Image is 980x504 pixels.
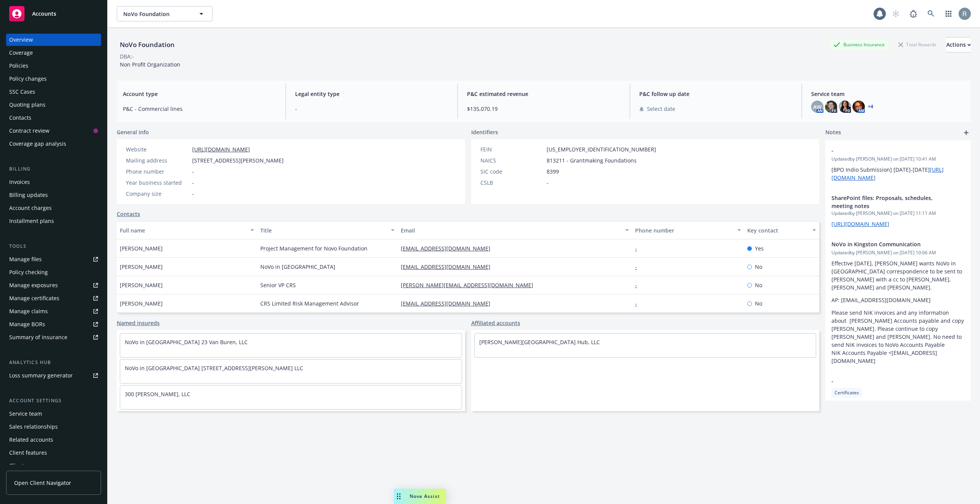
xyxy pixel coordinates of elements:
[117,210,140,218] a: Contacts
[830,40,889,49] div: Business Insurance
[9,176,30,188] div: Invoices
[825,128,841,137] span: Notes
[755,281,762,289] span: No
[946,37,971,52] div: Actions
[480,156,544,164] div: NAICS
[471,128,498,136] span: Identifiers
[547,156,637,164] span: 813211 - Grantmaking Foundations
[635,245,643,252] a: -
[9,112,31,124] div: Contacts
[295,90,449,98] span: Legal entity type
[120,299,163,307] span: [PERSON_NAME]
[888,6,903,21] a: Start snowing
[117,40,178,50] div: NoVo Foundation
[117,319,160,327] a: Named insureds
[410,493,440,499] span: Nova Assist
[192,179,194,187] span: -
[825,101,837,113] img: photo
[120,263,163,271] span: [PERSON_NAME]
[831,166,965,182] p: [BPO Indio Submission] [DATE]-[DATE]
[895,40,940,49] div: Total Rewards
[117,6,212,21] button: NoVo Foundation
[9,279,58,291] div: Manage exposures
[547,145,656,153] span: [US_EMPLOYER_IDENTIFICATION_NUMBER]
[6,447,101,459] a: Client features
[6,421,101,433] a: Sales relationships
[923,6,939,21] a: Search
[744,221,819,239] button: Key contact
[6,125,101,137] a: Contract review
[480,145,544,153] div: FEIN
[6,460,101,472] a: Client access
[647,105,675,113] span: Select date
[6,359,101,366] div: Analytics hub
[825,188,971,234] div: SharePoint files: Proposals, schedules, meeting notesUpdatedby [PERSON_NAME] on [DATE] 11:11 AM[U...
[6,138,101,150] a: Coverage gap analysis
[9,125,49,137] div: Contract review
[6,408,101,420] a: Service team
[831,377,945,385] span: -
[831,399,965,406] span: Updated by [PERSON_NAME] on [DATE] 8:25 AM
[825,140,971,188] div: -Updatedby [PERSON_NAME] on [DATE] 10:41 AM[BPO Indio Submission] [DATE]-[DATE][URL][DOMAIN_NAME]
[120,61,180,68] span: Non Profit Organization
[126,179,189,187] div: Year business started
[260,244,367,252] span: Project Management for Novo Foundation
[192,156,284,164] span: [STREET_ADDRESS][PERSON_NAME]
[547,179,549,187] span: -
[6,202,101,214] a: Account charges
[839,101,851,113] img: photo
[831,240,945,248] span: NoVo in Kingston Communication
[126,167,189,176] div: Phone number
[6,215,101,227] a: Installment plans
[6,99,101,111] a: Quoting plans
[9,460,42,472] div: Client access
[192,146,250,153] a: [URL][DOMAIN_NAME]
[394,489,446,504] button: Nova Assist
[6,112,101,124] a: Contacts
[547,167,559,176] span: 8399
[831,296,965,304] p: AP: [EMAIL_ADDRESS][DOMAIN_NAME]
[6,331,101,343] a: Summary of insurance
[125,390,190,398] a: 300 [PERSON_NAME], LLC
[467,90,621,98] span: P&C estimated revenue
[6,253,101,265] a: Manage files
[9,138,66,150] div: Coverage gap analysis
[120,244,163,252] span: [PERSON_NAME]
[126,190,189,198] div: Company size
[831,146,945,154] span: -
[6,318,101,330] a: Manage BORs
[6,305,101,317] a: Manage claims
[813,103,822,111] span: AW
[831,259,965,291] p: Effective [DATE], [PERSON_NAME] wants NoVo in [GEOGRAPHIC_DATA] correspondence to be sent to [PER...
[394,489,403,504] div: Drag to move
[117,128,149,136] span: General info
[6,60,101,72] a: Policies
[9,73,47,85] div: Policy changes
[635,281,643,289] a: -
[9,253,42,265] div: Manage files
[831,220,889,228] a: [URL][DOMAIN_NAME]
[192,167,194,176] span: -
[401,300,497,307] a: [EMAIL_ADDRESS][DOMAIN_NAME]
[6,189,101,201] a: Billing updates
[479,338,600,346] a: [PERSON_NAME][GEOGRAPHIC_DATA] Hub, LLC
[401,226,621,234] div: Email
[6,279,101,291] a: Manage exposures
[9,215,54,227] div: Installment plans
[831,156,965,163] span: Updated by [PERSON_NAME] on [DATE] 10:41 AM
[120,281,163,289] span: [PERSON_NAME]
[6,266,101,278] a: Policy checking
[9,86,35,98] div: SSC Cases
[295,105,449,113] span: -
[9,266,48,278] div: Policy checking
[962,128,971,137] a: add
[825,234,971,371] div: NoVo in Kingston CommunicationUpdatedby [PERSON_NAME] on [DATE] 10:06 AMEffective [DATE], [PERSON...
[9,447,47,459] div: Client features
[9,34,33,46] div: Overview
[401,263,497,270] a: [EMAIL_ADDRESS][DOMAIN_NAME]
[192,190,194,198] span: -
[257,221,398,239] button: Title
[635,226,733,234] div: Phone number
[9,369,73,382] div: Loss summary generator
[9,421,58,433] div: Sales relationships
